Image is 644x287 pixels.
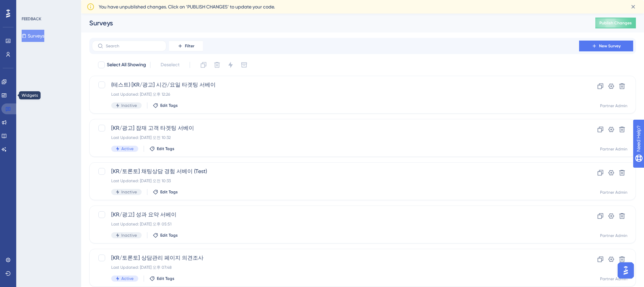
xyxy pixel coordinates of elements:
[579,41,633,51] button: New Survey
[161,61,180,69] span: Deselect
[595,18,636,28] button: Publish Changes
[160,189,178,195] span: Edit Tags
[153,233,178,238] button: Edit Tags
[599,20,632,26] span: Publish Changes
[111,135,560,140] div: Last Updated: [DATE] 오전 10:32
[111,265,560,270] div: Last Updated: [DATE] 오후 07:48
[600,233,627,238] div: Partner Admin
[121,146,134,151] span: Active
[22,16,41,22] div: FEEDBACK
[22,30,44,42] button: Surveys
[111,254,560,262] span: [KR/토론토] 상담관리 페이지 의견조사
[160,103,178,108] span: Edit Tags
[16,2,42,10] span: Need Help?
[111,178,560,184] div: Last Updated: [DATE] 오전 10:33
[89,18,578,28] div: Surveys
[106,44,161,48] input: Search
[111,221,560,227] div: Last Updated: [DATE] 오후 05:51
[121,233,137,238] span: Inactive
[185,43,194,49] span: Filter
[149,276,174,281] button: Edit Tags
[111,92,560,97] div: Last Updated: [DATE] 오후 12:26
[154,59,186,71] button: Deselect
[121,103,137,108] span: Inactive
[600,190,627,195] div: Partner Admin
[157,146,174,151] span: Edit Tags
[149,146,174,151] button: Edit Tags
[600,103,627,109] div: Partner Admin
[111,81,560,89] span: (테스트) [KR/광고] 시간/요일 타겟팅 서베이
[111,167,560,175] span: [KR/토론토] 채팅상담 경험 서베이 (Test)
[111,124,560,132] span: [KR/광고] 잠재 고객 타겟팅 서베이
[616,260,636,281] iframe: UserGuiding AI Assistant Launcher
[160,233,178,238] span: Edit Tags
[169,41,203,51] button: Filter
[107,61,146,69] span: Select All Showing
[111,211,560,219] span: [KR/광고] 성과 요약 서베이
[99,3,275,11] span: You have unpublished changes. Click on ‘PUBLISH CHANGES’ to update your code.
[600,146,627,152] div: Partner Admin
[153,189,178,195] button: Edit Tags
[153,103,178,108] button: Edit Tags
[121,276,134,281] span: Active
[599,43,621,49] span: New Survey
[600,276,627,282] div: Partner Admin
[121,189,137,195] span: Inactive
[157,276,174,281] span: Edit Tags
